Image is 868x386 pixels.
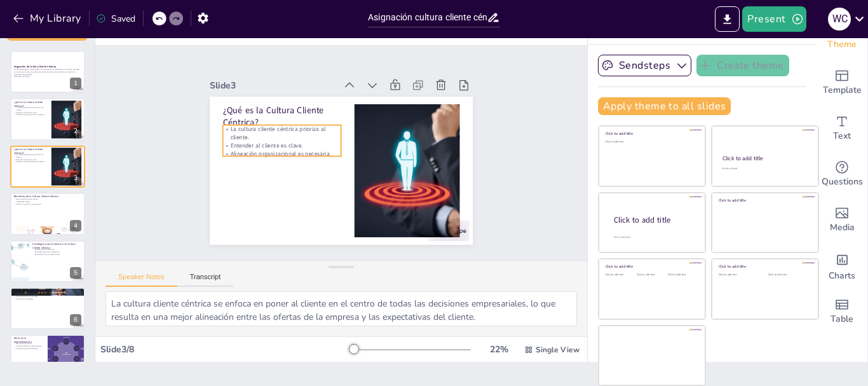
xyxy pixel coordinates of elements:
button: My Library [10,8,86,29]
p: Alineación organizacional es necesaria. [14,160,48,163]
button: Present [742,6,806,32]
p: Dificultad para medir el éxito. [14,347,44,350]
button: Apply theme to all slides [598,97,731,115]
div: Click to add title [722,155,807,162]
span: Text [833,129,851,143]
div: Slide 3 / 8 [100,343,349,355]
div: 4 [70,220,81,231]
p: Resistencia al cambio. [14,343,44,345]
button: Transcript [177,273,234,287]
div: Slide 3 [395,83,478,192]
div: 5 [70,267,81,279]
p: La cultura cliente céntrica prioriza al cliente. [14,106,48,111]
div: 2 [70,125,81,137]
p: Generated with [URL] [14,76,81,78]
p: Ejemplos de Amazon y Zappos. [14,293,81,296]
div: Click to add text [668,273,696,277]
div: 7 [10,334,85,376]
div: Get real-time input from your audience [817,151,867,197]
p: Entender al cliente es clave. [14,111,48,113]
p: Estrategias para Fomentar una Cultura Cliente Céntrica [32,242,81,249]
p: Alineación organizacional es necesaria. [14,113,48,116]
div: Click to add text [606,273,634,277]
button: w c [828,6,851,32]
button: Sendsteps [598,55,691,76]
p: Falta de alineación organizacional. [14,345,44,348]
p: Entender al cliente es clave. [14,158,48,161]
div: Add ready made slides [817,60,867,106]
p: La cultura cliente céntrica prioriza al cliente. [14,153,48,158]
div: Click to add text [637,273,665,277]
p: Personalización de la experiencia. [32,251,81,253]
div: w c [828,8,851,31]
button: Create theme [696,55,789,76]
div: Click to add title [606,131,696,136]
p: Recopilación de retroalimentación. [32,253,81,256]
div: 1 [10,51,85,93]
p: Diferenciación en el mercado. [14,295,81,298]
div: 5 [10,240,85,282]
p: Entender al cliente es clave. [344,59,420,160]
div: Saved [96,13,135,25]
div: Click to add text [768,273,808,277]
div: Click to add text [719,273,759,277]
div: Click to add title [606,264,696,269]
div: 2 [10,98,85,140]
strong: Asignación de Cultura Cliente Céntrica [14,65,57,68]
p: Ejemplos de Empresas Exitosas [14,289,81,293]
span: Table [831,312,853,326]
span: Template [823,83,862,97]
span: Single View [536,345,580,355]
div: Click to add text [606,141,696,144]
p: Alineación organizacional es necesaria. [337,54,414,155]
span: Charts [829,269,855,283]
div: 22 % [484,343,514,355]
div: 6 [10,287,85,329]
div: 3 [10,146,85,188]
div: Add text boxes [817,106,867,151]
textarea: La cultura cliente céntrica se enfoca en poner al cliente en el centro de todas las decisiones em... [105,291,577,326]
p: Beneficios de la Cultura Cliente Céntrica [14,195,81,198]
p: En esta presentación, exploraremos la importancia de implementar una cultura centrada en el clien... [14,69,81,76]
button: Speaker Notes [105,273,177,287]
div: 7 [70,362,81,373]
p: Retos en la Implementación [14,337,44,344]
button: Export to PowerPoint [715,6,740,32]
span: Theme [827,38,857,52]
p: ¿Qué es la Cultura Cliente Céntrica? [14,148,48,155]
div: Click to add title [614,214,695,225]
div: Add images, graphics, shapes or video [817,197,867,243]
div: 1 [70,78,81,89]
input: Insert title [368,8,487,27]
p: ¿Qué es la Cultura Cliente Céntrica? [361,71,451,182]
div: Click to add text [722,167,806,170]
p: Aumento en ventas y crecimiento. [14,203,81,205]
p: Lealtad del cliente. [14,201,81,203]
p: Capacitación del personal. [32,248,81,251]
p: La cultura cliente céntrica prioriza al cliente. [351,64,433,169]
p: Crecimiento sostenible. [14,298,81,300]
span: Questions [822,175,863,189]
p: ¿Qué es la Cultura Cliente Céntrica? [14,100,48,107]
div: 3 [70,172,81,184]
p: Mayor satisfacción del cliente. [14,198,81,201]
div: 6 [70,314,81,326]
div: Add charts and graphs [817,243,867,289]
div: 4 [10,193,85,235]
span: Media [830,221,855,235]
div: Click to add title [719,264,810,269]
div: Add a table [817,289,867,334]
div: Click to add body [614,235,694,238]
div: Click to add title [719,198,810,203]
